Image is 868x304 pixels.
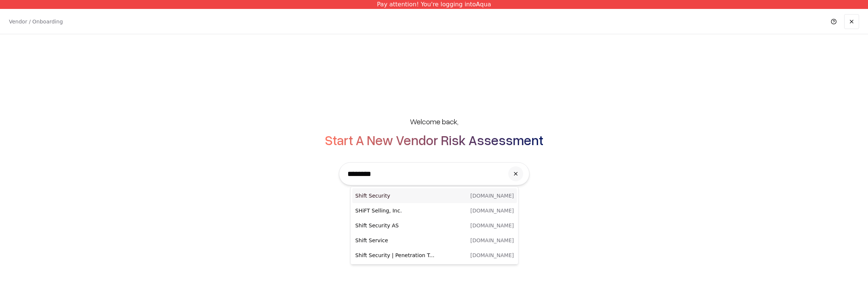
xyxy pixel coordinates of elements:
h2: Start A New Vendor Risk Assessment [325,132,543,147]
p: Shift Security | Penetration Testing Services [355,252,435,259]
div: Suggestions [350,186,519,265]
p: [DOMAIN_NAME] [470,222,514,229]
p: [DOMAIN_NAME] [470,237,514,244]
p: Shift Service [355,237,435,244]
p: [DOMAIN_NAME] [470,207,514,214]
p: Shift Security [355,192,435,199]
p: Vendor / Onboarding [9,18,63,25]
p: Shift Security AS [355,222,435,229]
p: [DOMAIN_NAME] [470,252,514,259]
p: SHiFT Selling, Inc. [355,207,435,214]
p: [DOMAIN_NAME] [470,192,514,199]
h5: Welcome back, [410,116,458,127]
